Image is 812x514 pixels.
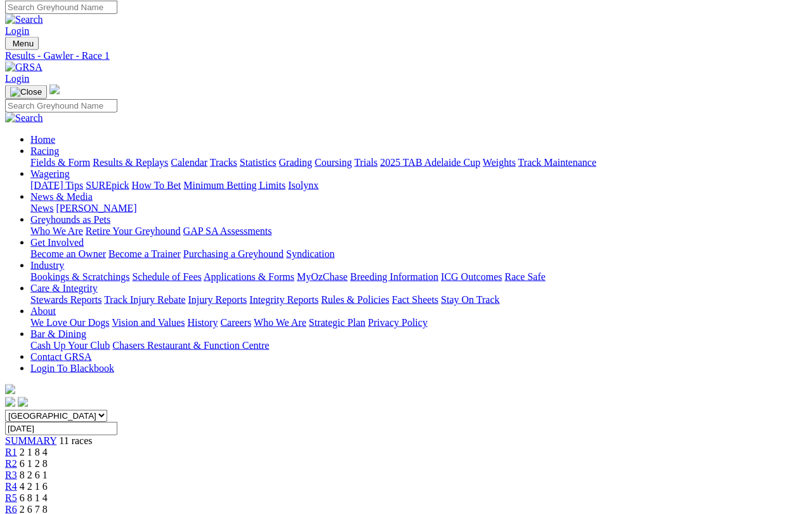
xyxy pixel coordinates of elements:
[30,191,93,202] a: News & Media
[354,157,377,168] a: Trials
[5,14,43,25] img: Search
[30,180,807,191] div: Wagering
[5,99,117,112] input: Search
[30,306,56,316] a: About
[93,157,168,168] a: Results & Replays
[315,157,352,168] a: Coursing
[56,203,136,213] a: [PERSON_NAME]
[112,317,185,328] a: Vision and Values
[30,294,807,306] div: Care & Integrity
[20,492,48,503] span: 6 8 1 4
[30,294,101,305] a: Stewards Reports
[518,157,596,168] a: Track Maintenance
[30,180,83,191] a: [DATE] Tips
[30,203,807,214] div: News & Media
[441,271,502,282] a: ICG Outcomes
[30,145,59,156] a: Racing
[286,248,334,259] a: Syndication
[132,271,201,282] a: Schedule of Fees
[30,157,90,168] a: Fields & Form
[13,39,34,48] span: Menu
[86,180,129,191] a: SUREpick
[297,271,348,282] a: MyOzChase
[183,180,285,191] a: Minimum Betting Limits
[279,157,312,168] a: Grading
[59,435,92,446] span: 11 races
[5,73,29,84] a: Login
[504,271,545,282] a: Race Safe
[30,317,109,328] a: We Love Our Dogs
[171,157,207,168] a: Calendar
[5,481,17,492] a: R4
[5,422,117,435] input: Select date
[112,340,269,351] a: Chasers Restaurant & Function Centre
[30,226,807,237] div: Greyhounds as Pets
[254,317,306,328] a: Who We Are
[183,226,272,236] a: GAP SA Assessments
[30,363,114,374] a: Login To Blackbook
[30,271,129,282] a: Bookings & Scratchings
[30,271,807,283] div: Industry
[249,294,318,305] a: Integrity Reports
[220,317,251,328] a: Careers
[187,317,218,328] a: History
[30,134,55,145] a: Home
[108,248,181,259] a: Become a Trainer
[183,248,284,259] a: Purchasing a Greyhound
[30,226,83,236] a: Who We Are
[30,351,91,362] a: Contact GRSA
[30,328,86,339] a: Bar & Dining
[86,226,181,236] a: Retire Your Greyhound
[5,37,39,50] button: Toggle navigation
[18,397,28,407] img: twitter.svg
[368,317,428,328] a: Privacy Policy
[30,248,807,260] div: Get Involved
[49,85,60,95] img: logo-grsa-white.png
[321,294,390,305] a: Rules & Policies
[288,180,318,191] a: Isolynx
[188,294,247,305] a: Injury Reports
[240,157,277,168] a: Statistics
[5,25,29,36] a: Login
[30,340,110,351] a: Cash Up Your Club
[309,317,365,328] a: Strategic Plan
[10,87,42,97] img: Close
[210,157,237,168] a: Tracks
[20,470,48,480] span: 8 2 6 1
[5,85,47,99] button: Toggle navigation
[30,237,84,248] a: Get Involved
[5,384,15,395] img: logo-grsa-white.png
[5,447,17,457] a: R1
[132,180,181,191] a: How To Bet
[5,470,17,480] a: R3
[5,458,17,469] a: R2
[5,397,15,407] img: facebook.svg
[350,271,438,282] a: Breeding Information
[30,317,807,328] div: About
[104,294,185,305] a: Track Injury Rebate
[204,271,294,282] a: Applications & Forms
[5,50,807,62] a: Results - Gawler - Race 1
[483,157,516,168] a: Weights
[30,214,110,225] a: Greyhounds as Pets
[30,260,64,271] a: Industry
[5,492,17,503] span: R5
[5,62,43,73] img: GRSA
[20,458,48,469] span: 6 1 2 8
[20,481,48,492] span: 4 2 1 6
[30,157,807,168] div: Racing
[20,447,48,457] span: 2 1 8 4
[392,294,438,305] a: Fact Sheets
[30,168,70,179] a: Wagering
[30,283,98,294] a: Care & Integrity
[5,435,56,446] a: SUMMARY
[441,294,499,305] a: Stay On Track
[30,340,807,351] div: Bar & Dining
[5,1,117,14] input: Search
